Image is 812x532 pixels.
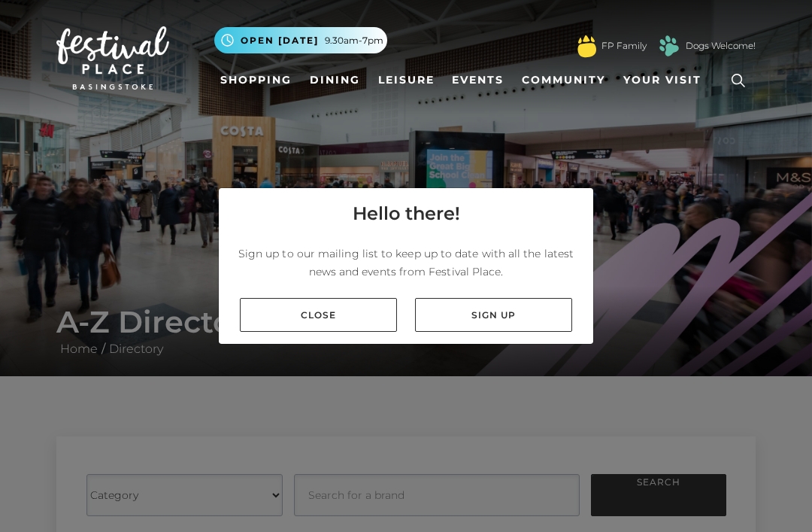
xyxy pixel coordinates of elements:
[516,66,611,94] a: Community
[241,34,319,47] span: Open [DATE]
[601,39,647,53] a: FP Family
[231,245,581,281] p: Sign up to our mailing list to keep up to date with all the latest news and events from Festival ...
[623,72,701,88] span: Your Visit
[56,26,169,90] img: Festival Place Logo
[372,66,441,94] a: Leisure
[325,34,383,47] span: 9.30am-7pm
[686,39,756,53] a: Dogs Welcome!
[214,27,387,53] button: Open [DATE] 9.30am-7pm
[353,200,460,227] h4: Hello there!
[415,298,572,332] a: Sign up
[214,66,298,94] a: Shopping
[240,298,397,332] a: Close
[617,66,715,94] a: Your Visit
[446,66,510,94] a: Events
[304,66,366,94] a: Dining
